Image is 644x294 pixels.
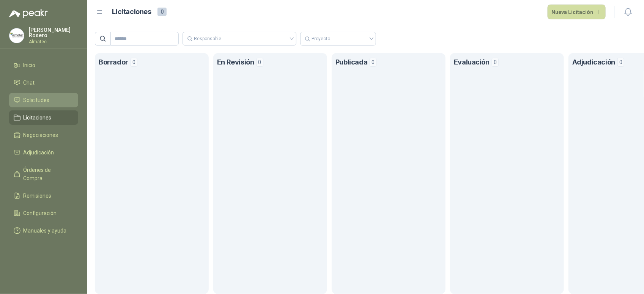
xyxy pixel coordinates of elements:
span: 0 [492,58,499,67]
h1: Licitaciones [112,6,151,17]
a: Configuración [9,206,78,220]
img: Logo peakr [9,9,48,18]
span: Licitaciones [24,113,52,122]
span: Manuales y ayuda [24,226,67,235]
span: Negociaciones [24,131,58,139]
span: Órdenes de Compra [24,166,71,182]
h1: Publicada [335,57,367,68]
a: Adjudicación [9,145,78,160]
span: Chat [24,79,35,87]
h1: Evaluación [454,57,490,68]
span: 0 [157,8,167,16]
span: Configuración [24,209,57,217]
a: Chat [9,75,78,90]
a: Órdenes de Compra [9,163,78,186]
a: Remisiones [9,189,78,203]
button: Nueva Licitación [548,5,606,20]
h1: Borrador [99,57,128,68]
span: Solicitudes [24,96,50,104]
a: Solicitudes [9,93,78,107]
h1: En Revisión [217,57,254,68]
a: Inicio [9,58,78,72]
a: Manuales y ayuda [9,223,78,238]
p: Almatec [29,39,78,44]
span: Adjudicación [24,148,54,157]
span: 0 [617,58,624,67]
span: Remisiones [24,192,52,200]
img: Company Logo [9,28,24,43]
span: Inicio [24,61,36,69]
p: [PERSON_NAME] Rosero [29,27,78,38]
span: 0 [131,58,137,67]
span: 0 [370,58,376,67]
a: Licitaciones [9,110,78,125]
a: Negociaciones [9,128,78,142]
span: 0 [257,58,263,67]
h1: Adjudicación [572,57,615,68]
